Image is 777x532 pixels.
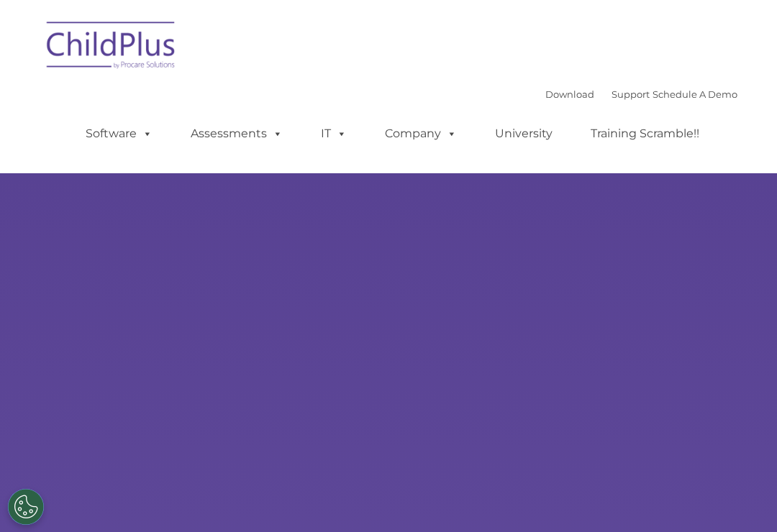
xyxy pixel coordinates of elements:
[653,88,737,100] a: Schedule A Demo
[71,119,167,148] a: Software
[8,489,44,525] button: Cookies Settings
[176,119,297,148] a: Assessments
[576,119,714,148] a: Training Scramble!!
[306,119,361,148] a: IT
[40,12,183,83] img: ChildPlus by Procare Solutions
[371,119,471,148] a: Company
[481,119,567,148] a: University
[612,88,650,100] a: Support
[545,88,594,100] a: Download
[545,88,737,100] font: |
